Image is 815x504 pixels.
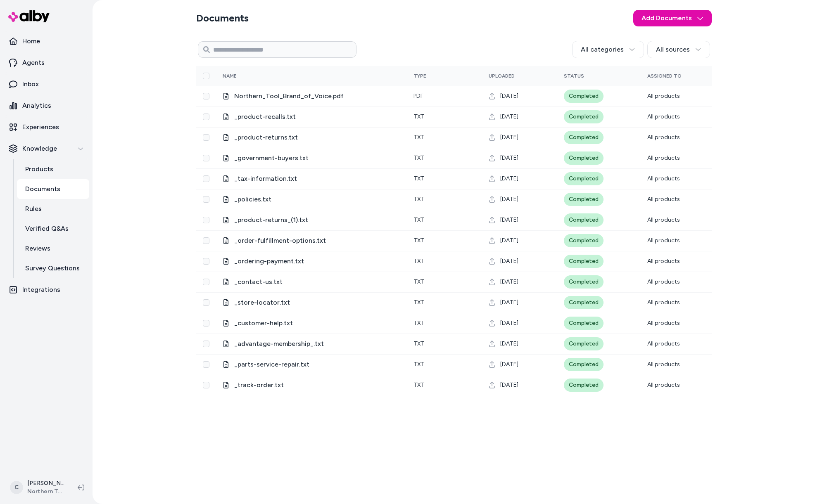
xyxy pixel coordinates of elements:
[572,41,644,58] button: All categories
[3,117,89,137] a: Experiences
[413,113,425,120] span: txt
[234,215,400,225] span: _product-returns_(1).txt
[234,360,400,369] span: _parts-service-repair.txt
[223,360,400,369] div: _parts-service-repair.txt
[500,340,518,348] span: [DATE]
[500,195,518,203] span: [DATE]
[500,237,518,245] span: [DATE]
[500,298,518,307] span: [DATE]
[564,358,604,371] div: Completed
[234,380,400,390] span: _track-order.txt
[203,320,209,327] button: Select row
[500,319,518,327] span: [DATE]
[647,175,680,182] span: All products
[203,237,209,244] button: Select row
[3,31,89,51] a: Home
[25,184,60,194] p: Documents
[647,258,680,265] span: All products
[500,381,518,389] span: [DATE]
[500,216,518,224] span: [DATE]
[564,151,604,165] div: Completed
[22,285,60,295] p: Integrations
[25,263,80,273] p: Survey Questions
[203,361,209,368] button: Select row
[3,53,89,73] a: Agents
[10,481,23,494] span: C
[22,79,39,89] p: Inbox
[223,73,285,79] div: Name
[413,319,425,327] span: txt
[234,112,400,122] span: _product-recalls.txt
[196,12,249,25] h2: Documents
[3,139,89,159] button: Knowledge
[647,92,680,99] span: All products
[647,113,680,120] span: All products
[413,361,425,368] span: txt
[203,299,209,306] button: Select row
[647,237,680,244] span: All products
[647,154,680,161] span: All products
[223,318,400,328] div: _customer-help.txt
[647,73,682,79] span: Assigned To
[564,234,604,247] div: Completed
[413,134,425,141] span: txt
[656,45,690,54] span: All sources
[27,487,64,496] span: Northern Tool
[223,194,400,204] div: _policies.txt
[647,41,710,58] button: All sources
[17,258,89,278] a: Survey Questions
[500,113,518,121] span: [DATE]
[25,224,69,234] p: Verified Q&As
[564,193,604,206] div: Completed
[223,153,400,163] div: _government-buyers.txt
[647,381,680,388] span: All products
[564,213,604,227] div: Completed
[234,318,400,328] span: _customer-help.txt
[203,196,209,203] button: Select row
[203,73,209,79] button: Select all
[203,341,209,347] button: Select row
[25,204,42,214] p: Rules
[223,112,400,122] div: _product-recalls.txt
[234,277,400,287] span: _contact-us.txt
[5,474,71,501] button: C[PERSON_NAME]Northern Tool
[203,134,209,141] button: Select row
[413,154,425,161] span: txt
[22,36,40,46] p: Home
[223,256,400,266] div: _ordering-payment.txt
[413,237,425,244] span: txt
[223,133,400,142] div: _product-returns.txt
[203,217,209,223] button: Select row
[413,92,423,99] span: pdf
[203,175,209,182] button: Select row
[234,133,400,142] span: _product-returns.txt
[647,134,680,141] span: All products
[203,93,209,99] button: Select row
[564,131,604,144] div: Completed
[500,360,518,369] span: [DATE]
[223,236,400,246] div: _order-fulfillment-options.txt
[413,278,425,285] span: txt
[500,92,518,100] span: [DATE]
[647,319,680,327] span: All products
[203,114,209,120] button: Select row
[413,340,425,347] span: txt
[25,164,53,174] p: Products
[234,298,400,308] span: _store-locator.txt
[17,199,89,219] a: Rules
[647,361,680,368] span: All products
[223,380,400,390] div: _track-order.txt
[223,277,400,287] div: _contact-us.txt
[564,275,604,289] div: Completed
[413,299,425,306] span: txt
[413,175,425,182] span: txt
[234,339,400,349] span: _advantage-membership_.txt
[203,279,209,285] button: Select row
[489,73,515,79] span: Uploaded
[647,299,680,306] span: All products
[413,196,425,203] span: txt
[647,278,680,285] span: All products
[564,296,604,309] div: Completed
[564,379,604,392] div: Completed
[564,255,604,268] div: Completed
